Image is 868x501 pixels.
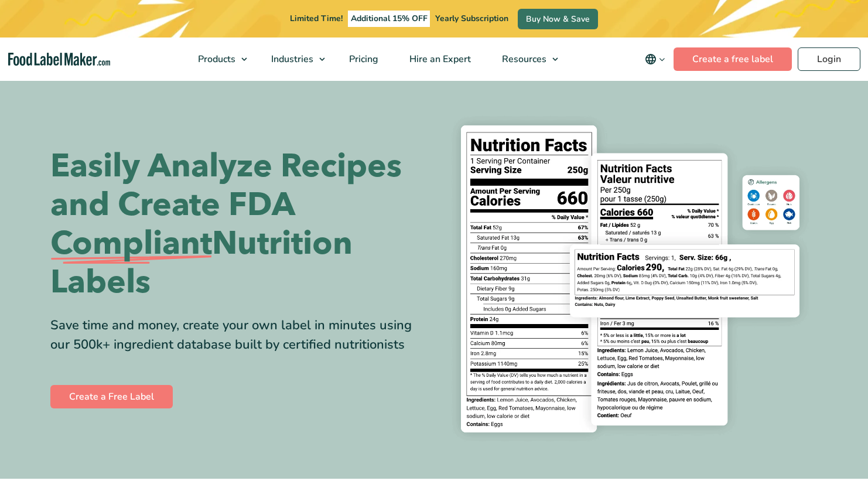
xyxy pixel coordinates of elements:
div: Save time and money, create your own label in minutes using our 500k+ ingredient database built b... [50,316,425,355]
a: Pricing [334,38,391,81]
span: Resources [498,53,548,66]
button: Change language [637,47,674,71]
span: Yearly Subscription [435,13,508,24]
h1: Easily Analyze Recipes and Create FDA Nutrition Labels [50,147,425,302]
span: Compliant [50,224,212,263]
a: Resources [487,38,564,81]
a: Buy Now & Save [518,9,598,29]
span: Products [194,53,237,66]
a: Hire an Expert [394,38,484,81]
a: Create a free label [674,47,792,71]
span: Additional 15% OFF [348,11,430,27]
a: Login [798,47,860,71]
a: Industries [256,38,331,81]
span: Industries [268,53,315,66]
a: Create a Free Label [50,385,173,408]
span: Pricing [346,53,380,66]
a: Products [183,38,253,81]
span: Limited Time! [290,13,343,24]
a: Food Label Maker homepage [8,53,110,66]
span: Hire an Expert [406,53,472,66]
